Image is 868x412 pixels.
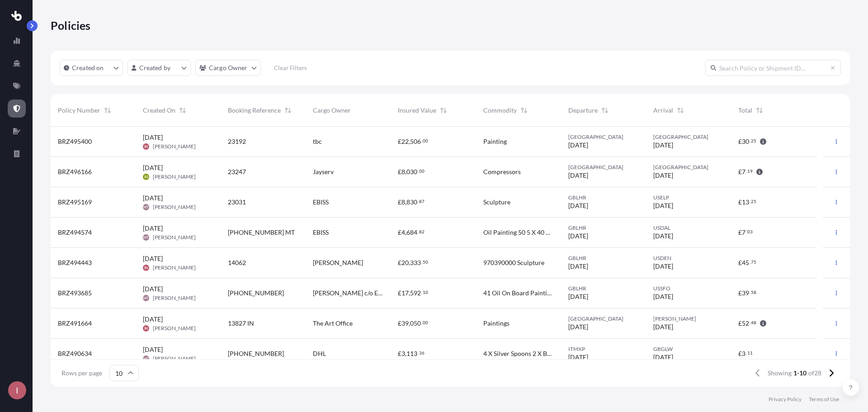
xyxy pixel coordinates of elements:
[419,170,425,173] span: 00
[153,294,196,302] span: [PERSON_NAME]
[742,320,749,327] span: 52
[483,167,521,176] span: Compressors
[143,106,175,115] span: Created On
[313,198,329,207] span: EBISS
[483,258,544,267] span: 970390000 Sculpture
[228,349,284,358] span: [PHONE_NUMBER]
[568,322,588,331] span: [DATE]
[274,63,307,72] p: Clear Filters
[675,105,686,116] button: Sort
[405,229,406,236] span: ,
[58,228,92,237] span: BRZ494574
[421,260,422,264] span: .
[143,224,163,233] span: [DATE]
[405,199,406,205] span: ,
[653,224,724,232] span: USDAL
[61,369,102,378] span: Rows per page
[568,262,588,271] span: [DATE]
[746,170,747,173] span: .
[747,351,753,355] span: 11
[742,290,749,296] span: 39
[195,60,261,76] button: cargoOwner Filter options
[283,105,293,116] button: Sort
[568,315,639,322] span: [GEOGRAPHIC_DATA]
[568,201,588,210] span: [DATE]
[483,289,554,298] span: 41 Oil On Board Paintings And Folder Of Preparatory Sketches
[751,260,756,264] span: 75
[746,230,747,233] span: .
[58,137,92,146] span: BRZ495400
[410,260,421,266] span: 333
[705,60,841,76] input: Search Policy or Shipment ID...
[653,353,673,362] span: [DATE]
[419,230,425,233] span: 82
[750,200,750,203] span: .
[398,138,401,145] span: £
[313,319,353,328] span: The Art Office
[228,198,246,207] span: 23031
[738,169,742,175] span: £
[418,170,419,173] span: .
[409,290,410,296] span: ,
[409,138,410,145] span: ,
[653,141,673,150] span: [DATE]
[127,60,191,76] button: createdBy Filter options
[313,349,326,358] span: DHL
[401,199,405,205] span: 8
[228,167,246,176] span: 23247
[419,351,425,355] span: 36
[519,105,529,116] button: Sort
[405,169,406,175] span: ,
[398,290,401,296] span: £
[568,346,639,353] span: ITMXP
[653,292,673,301] span: [DATE]
[406,350,417,357] span: 113
[751,200,756,203] span: 25
[653,106,673,115] span: Arrival
[769,396,802,403] a: Privacy Policy
[409,320,410,327] span: ,
[738,320,742,327] span: £
[747,230,753,233] span: 03
[742,229,745,236] span: 7
[653,346,724,353] span: GBGLW
[809,396,839,403] a: Terms of Use
[568,141,588,150] span: [DATE]
[143,133,163,142] span: [DATE]
[568,164,639,171] span: [GEOGRAPHIC_DATA]
[653,315,724,322] span: [PERSON_NAME]
[153,325,196,332] span: [PERSON_NAME]
[58,198,92,207] span: BRZ495169
[58,106,100,115] span: Policy Number
[143,194,163,203] span: [DATE]
[143,315,163,324] span: [DATE]
[423,260,428,264] span: 50
[143,254,163,263] span: [DATE]
[568,285,639,292] span: GBLHR
[653,255,724,262] span: USDEN
[421,321,422,324] span: .
[209,63,248,72] p: Cargo Owner
[653,322,673,331] span: [DATE]
[228,289,284,298] span: [PHONE_NUMBER]
[58,258,92,267] span: BRZ494443
[144,324,148,333] span: IN
[72,63,104,72] p: Created on
[401,169,405,175] span: 8
[313,137,322,146] span: tbc
[153,355,196,362] span: [PERSON_NAME]
[421,291,422,294] span: .
[144,142,148,151] span: IN
[568,255,639,262] span: GBLHR
[398,260,401,266] span: £
[58,319,92,328] span: BRZ491664
[313,167,334,176] span: Jayserv
[58,289,92,298] span: BRZ493685
[153,204,196,211] span: [PERSON_NAME]
[410,138,421,145] span: 506
[742,169,745,175] span: 7
[398,199,401,205] span: £
[568,194,639,201] span: GBLHR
